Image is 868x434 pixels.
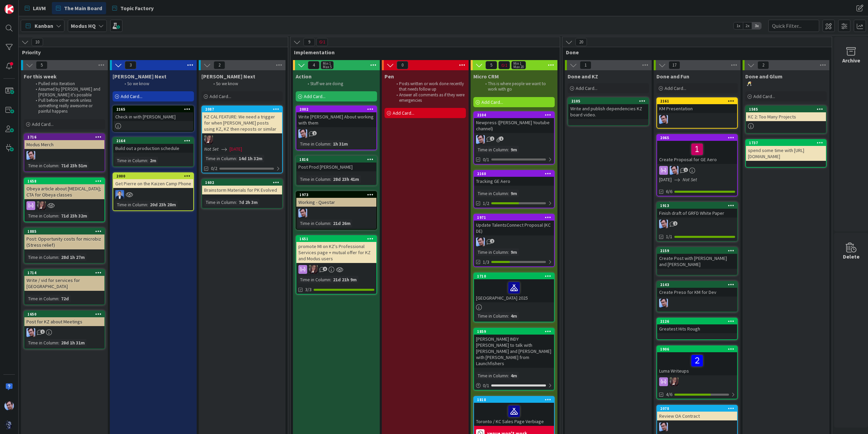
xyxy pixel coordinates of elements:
[26,162,58,169] div: Time in Column
[58,212,59,220] span: :
[296,192,376,207] div: 1973Working - Questar
[298,276,330,283] div: Time in Column
[4,401,14,411] img: JB
[660,135,737,140] div: 2065
[58,162,59,169] span: :
[566,49,823,56] span: Done
[476,248,508,256] div: Time in Column
[509,248,519,256] div: 9m
[299,237,376,241] div: 1651
[657,377,737,386] div: TD
[296,265,376,274] div: TD
[477,397,554,402] div: 1818
[323,267,327,271] span: 8
[298,220,330,227] div: Time in Column
[746,146,826,161] div: spend some time with [URL][DOMAIN_NAME]
[657,288,737,297] div: Create Preso for KM for Dev
[477,113,554,117] div: 2104
[474,214,554,235] div: 1971Update TalentsConnect Proposal (KC DE)
[113,106,193,112] div: 2165
[59,162,89,169] div: 71d 23h 51m
[476,146,508,153] div: Time in Column
[305,286,312,293] span: 3/3
[657,220,737,228] div: JB
[24,140,104,149] div: Modus Merch
[734,22,743,29] span: 1x
[657,104,737,113] div: KM Presentation
[296,129,376,138] div: JB
[115,201,147,208] div: Time in Column
[116,107,193,112] div: 2165
[298,209,307,218] img: JB
[204,135,213,144] img: TD
[309,265,318,274] img: TD
[71,22,96,29] b: Modus HQ
[58,253,59,261] span: :
[474,397,554,426] div: 1818Toronto / KC Sales Page Verbiage
[657,254,737,269] div: Create Post with [PERSON_NAME] and [PERSON_NAME]
[24,276,104,291] div: Write / vid for services for [GEOGRAPHIC_DATA]
[202,112,282,133] div: KZ CAL FEATURE: We need a trigger for when [PERSON_NAME] posts using KZ, KZ then reposts or similar
[26,295,58,302] div: Time in Column
[576,85,597,91] span: Add Card...
[113,73,166,80] span: Jim Next
[24,178,104,184] div: 1658
[575,38,587,46] span: 20
[113,173,193,188] div: 2000Get Pierre on the Kaizen Camp Phone
[147,157,148,164] span: :
[509,312,519,320] div: 4m
[749,107,826,112] div: 1585
[657,166,737,175] div: JB
[670,377,678,386] img: TD
[508,248,509,256] span: :
[202,186,282,194] div: Brainstorm Materials for PK Evolved
[657,209,737,218] div: Finish draft of GRFD White Paper
[665,85,686,91] span: Add Card...
[24,184,104,199] div: Obeya article about [MEDICAL_DATA]; CTA for Obeya classes
[296,73,312,80] span: Action
[237,155,264,162] div: 14d 1h 32m
[657,346,737,375] div: 1906Luma Writeups
[474,171,554,177] div: 2160
[746,106,826,112] div: 1585
[481,99,503,105] span: Add Card...
[202,135,282,144] div: TD
[657,318,737,333] div: 2126Greatest Hits Rough
[323,62,331,65] div: Min 1
[745,73,783,80] span: Done and Glum
[657,282,737,288] div: 2143
[202,180,282,186] div: 1602
[296,242,376,263] div: promote MI on KZ's Professional Services page + mutual offer for KZ and Modus users
[296,236,376,242] div: 1651
[113,138,193,153] div: 2164Build out a production schedule
[331,175,361,183] div: 28d 23h 41m
[473,73,499,80] span: Micro CRM
[27,135,104,139] div: 1716
[673,221,677,226] span: 2
[211,165,217,172] span: 0/2
[843,252,860,261] div: Delete
[296,156,376,163] div: 1816
[474,238,554,246] div: JB
[657,248,737,269] div: 2159Create Post with [PERSON_NAME] and [PERSON_NAME]
[476,238,485,246] img: JB
[115,157,147,164] div: Time in Column
[330,276,331,283] span: :
[24,228,104,249] div: 1885Post: Opportunity costs for microbiz (Stress relief)
[296,209,376,218] div: JB
[509,190,519,197] div: 9m
[24,311,104,317] div: 1650
[513,62,521,65] div: Min 1
[304,81,376,87] li: Stuff we are doing
[660,406,737,411] div: 2078
[202,106,282,112] div: 2087
[121,93,142,99] span: Add Card...
[656,73,689,80] span: Done and Fun
[657,141,737,164] div: Create Proposal for GE Aero
[660,99,737,103] div: 2161
[568,104,648,119] div: Write and publish dependencies KZ board video.
[657,135,737,141] div: 2065
[474,214,554,221] div: 1971
[509,146,519,153] div: 9m
[113,112,193,121] div: Check in with [PERSON_NAME]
